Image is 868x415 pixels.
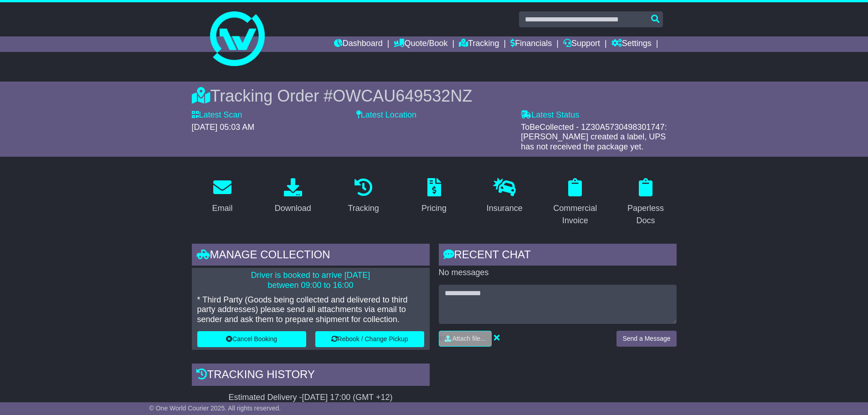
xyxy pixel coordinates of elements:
label: Latest Scan [192,110,242,120]
p: No messages [439,268,677,278]
div: Manage collection [192,244,430,268]
span: OWCAU649532NZ [333,87,472,105]
a: Pricing [416,175,452,218]
a: Quote/Book [394,36,447,52]
span: [DATE] 05:03 AM [192,123,255,132]
span: © One World Courier 2025. All rights reserved. [149,405,281,412]
span: ToBeCollected - 1Z30A5730498301747: [PERSON_NAME] created a label, UPS has not received the packa... [521,123,667,151]
div: [DATE] 17:00 (GMT +12) [302,393,393,403]
a: Download [269,175,317,218]
div: RECENT CHAT [439,244,677,268]
a: Financials [510,36,552,52]
button: Send a Message [616,331,676,347]
div: Paperless Docs [621,202,671,227]
div: Tracking Order # [192,86,677,106]
div: Estimated Delivery - [192,393,430,403]
div: Commercial Invoice [550,202,600,227]
a: Tracking [342,175,385,218]
a: Tracking [459,36,499,52]
a: Insurance [481,175,529,218]
label: Latest Status [521,110,579,120]
div: Tracking [348,202,379,215]
div: Download [275,202,311,215]
div: Insurance [487,202,523,215]
p: * Third Party (Goods being collected and delivered to third party addresses) please send all atta... [197,295,424,325]
a: Settings [611,36,652,52]
div: Email [212,202,232,215]
a: Commercial Invoice [544,175,606,230]
a: Support [563,36,600,52]
button: Cancel Booking [197,331,306,347]
div: Tracking history [192,364,430,388]
p: Driver is booked to arrive [DATE] between 09:00 to 16:00 [197,271,424,290]
div: Pricing [421,202,447,215]
a: Email [206,175,238,218]
button: Rebook / Change Pickup [315,331,424,347]
label: Latest Location [356,110,416,120]
a: Dashboard [334,36,383,52]
a: Paperless Docs [615,175,677,230]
